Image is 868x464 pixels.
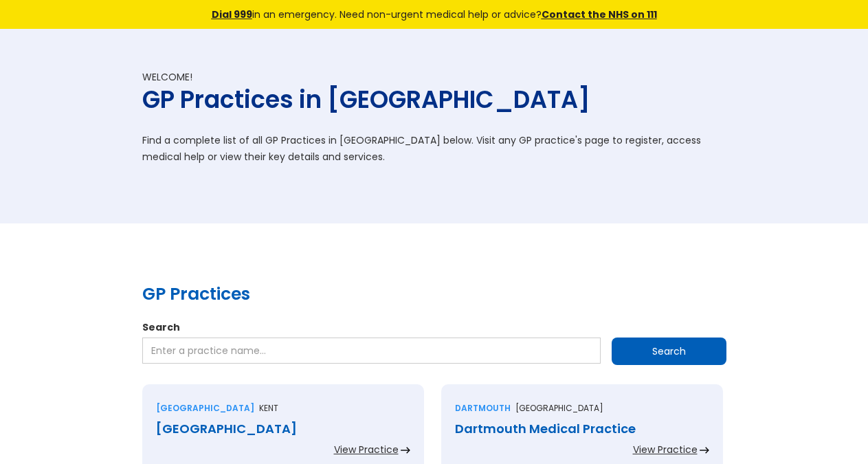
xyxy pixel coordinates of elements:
p: [GEOGRAPHIC_DATA] [515,401,603,415]
div: [GEOGRAPHIC_DATA] [156,401,254,415]
input: Search [612,338,726,365]
div: View Practice [334,443,399,456]
label: Search [142,320,726,334]
p: Kent [259,401,278,415]
div: Dartmouth [455,401,511,415]
div: Dartmouth Medical Practice [455,422,709,436]
div: Welcome! [142,70,726,84]
h1: GP Practices in [GEOGRAPHIC_DATA] [142,84,726,115]
div: View Practice [633,443,698,456]
input: Enter a practice name… [142,338,601,364]
div: in an emergency. Need non-urgent medical help or advice? [118,7,750,22]
a: Contact the NHS on 111 [542,8,657,21]
div: [GEOGRAPHIC_DATA] [156,422,410,436]
a: Dial 999 [212,8,252,21]
p: Find a complete list of all GP Practices in [GEOGRAPHIC_DATA] below. Visit any GP practice's page... [142,132,726,165]
h2: GP Practices [142,282,726,307]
